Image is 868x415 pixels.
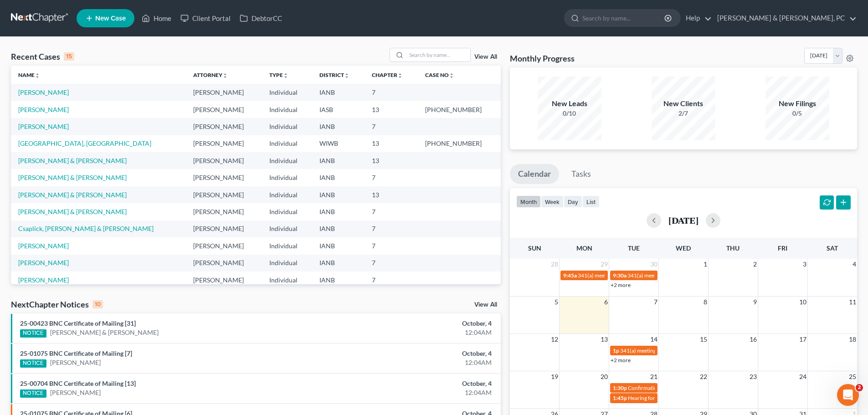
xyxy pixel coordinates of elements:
[600,334,609,345] span: 13
[186,255,262,272] td: [PERSON_NAME]
[578,272,666,279] span: 341(a) meeting for [PERSON_NAME]
[752,297,758,307] span: 9
[186,220,262,237] td: [PERSON_NAME]
[837,384,859,406] iframe: Intercom live chat
[18,72,40,78] a: Nameunfold_more
[222,73,228,78] i: unfold_more
[564,195,582,208] button: day
[262,255,312,272] td: Individual
[418,135,501,152] td: [PHONE_NUMBER]
[18,88,69,96] a: [PERSON_NAME]
[312,101,365,118] td: IASB
[652,109,715,118] div: 2/7
[613,272,627,279] span: 9:30a
[186,203,262,220] td: [PERSON_NAME]
[365,237,418,254] td: 7
[676,244,691,252] span: Wed
[563,272,577,279] span: 9:45a
[538,98,601,109] div: New Leads
[340,328,492,337] div: 12:04AM
[312,152,365,169] td: IANB
[18,157,127,164] a: [PERSON_NAME] & [PERSON_NAME]
[262,84,312,101] td: Individual
[262,186,312,203] td: Individual
[262,237,312,254] td: Individual
[848,297,857,307] span: 11
[20,349,132,357] a: 25-01075 BNC Certificate of Mailing [7]
[449,73,454,78] i: unfold_more
[176,10,235,26] a: Client Portal
[703,297,708,307] span: 8
[312,118,365,135] td: IANB
[18,208,127,215] a: [PERSON_NAME] & [PERSON_NAME]
[312,255,365,272] td: IANB
[649,371,658,382] span: 21
[541,195,564,208] button: week
[312,84,365,101] td: IANB
[613,384,627,391] span: 1:30p
[11,51,74,62] div: Recent Cases
[600,259,609,270] span: 29
[474,302,497,308] a: View All
[528,244,541,252] span: Sun
[474,54,497,60] a: View All
[319,72,349,78] a: Districtunfold_more
[18,276,69,284] a: [PERSON_NAME]
[365,118,418,135] td: 7
[312,203,365,220] td: IANB
[344,73,349,78] i: unfold_more
[262,203,312,220] td: Individual
[703,259,708,270] span: 1
[18,242,69,250] a: [PERSON_NAME]
[365,220,418,237] td: 7
[699,371,708,382] span: 22
[613,347,619,354] span: 1p
[95,15,126,22] span: New Case
[18,259,69,266] a: [PERSON_NAME]
[802,259,807,270] span: 3
[372,72,403,78] a: Chapterunfold_more
[848,334,857,345] span: 18
[649,334,658,345] span: 14
[340,349,492,358] div: October, 4
[649,259,658,270] span: 30
[18,191,127,199] a: [PERSON_NAME] & [PERSON_NAME]
[365,101,418,118] td: 13
[365,84,418,101] td: 7
[312,237,365,254] td: IANB
[713,10,857,26] a: [PERSON_NAME] & [PERSON_NAME], PC
[283,73,288,78] i: unfold_more
[778,244,787,252] span: Fri
[510,53,575,64] h3: Monthly Progress
[137,10,176,26] a: Home
[765,109,829,118] div: 0/5
[340,358,492,367] div: 12:04AM
[620,347,708,354] span: 341(a) meeting for [PERSON_NAME]
[603,297,609,307] span: 6
[749,371,758,382] span: 23
[538,109,601,118] div: 0/10
[628,395,699,401] span: Hearing for [PERSON_NAME]
[312,220,365,237] td: IANB
[186,101,262,118] td: [PERSON_NAME]
[312,169,365,186] td: IANB
[406,48,470,61] input: Search by name...
[340,379,492,388] div: October, 4
[550,259,559,270] span: 28
[765,98,829,109] div: New Filings
[365,203,418,220] td: 7
[186,169,262,186] td: [PERSON_NAME]
[20,329,46,338] div: NOTICE
[600,371,609,382] span: 20
[262,169,312,186] td: Individual
[516,195,541,208] button: month
[186,237,262,254] td: [PERSON_NAME]
[425,72,454,78] a: Case Nounfold_more
[262,220,312,237] td: Individual
[11,299,103,310] div: NextChapter Notices
[186,272,262,288] td: [PERSON_NAME]
[193,72,228,78] a: Attorneyunfold_more
[582,195,600,208] button: list
[262,152,312,169] td: Individual
[50,358,101,367] a: [PERSON_NAME]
